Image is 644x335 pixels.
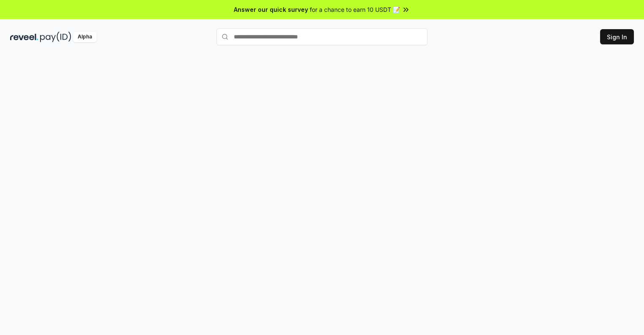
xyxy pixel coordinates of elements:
[600,29,634,44] button: Sign In
[40,32,71,42] img: pay_id
[310,5,400,14] span: for a chance to earn 10 USDT 📝
[10,32,38,42] img: reveel_dark
[73,32,97,42] div: Alpha
[234,5,308,14] span: Answer our quick survey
